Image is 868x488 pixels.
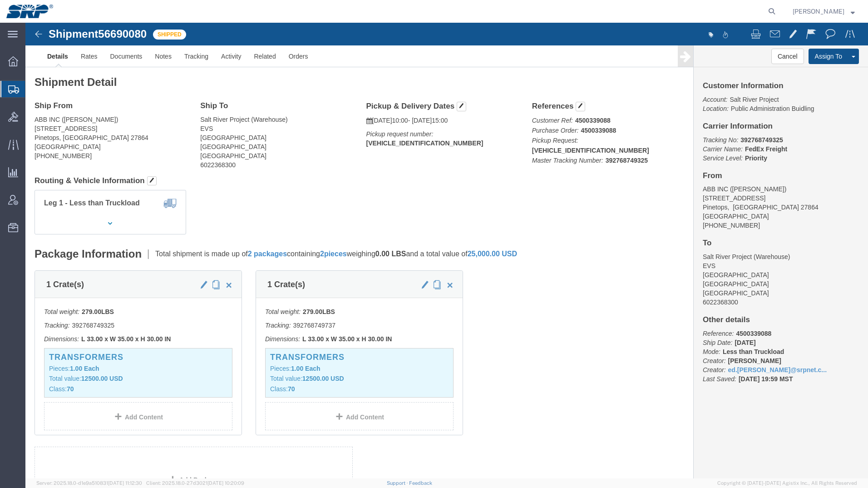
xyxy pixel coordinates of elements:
span: Server: 2025.18.0-d1e9a510831 [36,480,142,486]
span: Client: 2025.18.0-27d3021 [146,480,244,486]
a: Support [387,480,409,486]
a: Feedback [409,480,432,486]
span: [DATE] 10:20:09 [207,480,244,486]
span: Ed Simmons [793,6,844,16]
iframe: FS Legacy Container [25,23,868,478]
span: [DATE] 11:12:30 [108,480,142,486]
img: logo [6,5,53,18]
span: Copyright © [DATE]-[DATE] Agistix Inc., All Rights Reserved [717,479,857,487]
button: [PERSON_NAME] [792,6,855,17]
